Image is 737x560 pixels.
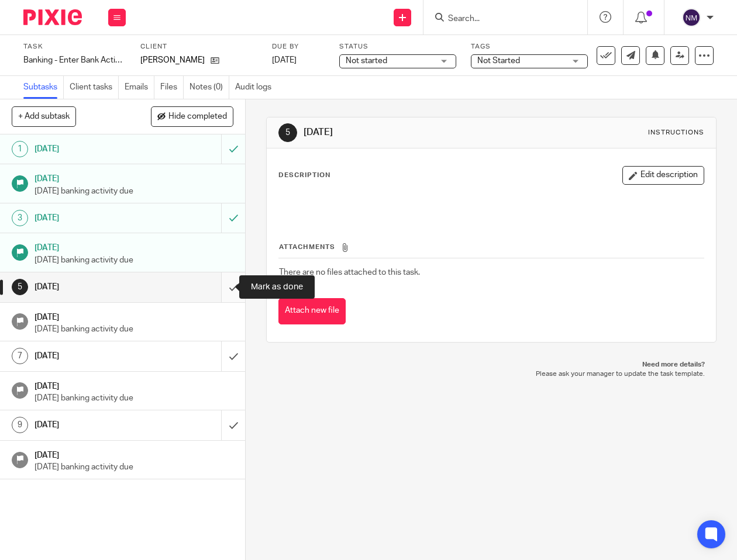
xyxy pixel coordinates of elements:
[278,171,330,180] p: Description
[140,42,257,51] label: Client
[35,170,233,185] h1: [DATE]
[35,185,233,197] p: [DATE] banking activity due
[278,369,705,379] p: Please ask your manager to update the task template.
[35,323,233,335] p: [DATE] banking activity due
[272,42,325,51] label: Due by
[272,56,297,64] span: [DATE]
[70,76,119,99] a: Client tasks
[648,128,704,137] div: Instructions
[35,392,233,404] p: [DATE] banking activity due
[622,166,704,185] button: Edit description
[346,57,387,65] span: Not started
[35,416,151,434] h1: [DATE]
[190,76,229,99] a: Notes (0)
[35,447,233,461] h1: [DATE]
[471,42,588,51] label: Tags
[12,106,76,126] button: + Add subtask
[12,141,28,157] div: 1
[125,76,154,99] a: Emails
[151,106,233,126] button: Hide completed
[168,112,227,122] span: Hide completed
[160,76,184,99] a: Files
[23,42,126,51] label: Task
[35,278,151,296] h1: [DATE]
[35,378,233,392] h1: [DATE]
[12,348,28,364] div: 7
[35,347,151,365] h1: [DATE]
[278,360,705,369] p: Need more details?
[447,14,552,25] input: Search
[23,9,82,25] img: Pixie
[279,268,420,276] span: There are no files attached to this task.
[278,298,346,324] button: Attach new file
[279,244,335,250] span: Attachments
[339,42,456,51] label: Status
[12,210,28,226] div: 3
[12,279,28,295] div: 5
[35,309,233,323] h1: [DATE]
[304,126,516,139] h1: [DATE]
[682,8,701,27] img: svg%3E
[23,76,64,99] a: Subtasks
[477,57,520,65] span: Not Started
[35,461,233,473] p: [DATE] banking activity due
[12,417,28,433] div: 9
[35,209,151,227] h1: [DATE]
[23,54,126,66] div: Banking - Enter Bank Activity - week 33
[35,140,151,158] h1: [DATE]
[235,76,277,99] a: Audit logs
[140,54,205,66] p: [PERSON_NAME]
[35,254,233,266] p: [DATE] banking activity due
[278,123,297,142] div: 5
[35,239,233,254] h1: [DATE]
